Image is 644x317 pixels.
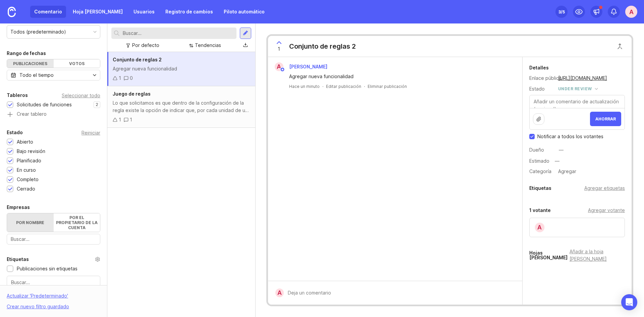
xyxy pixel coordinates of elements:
[289,64,327,69] font: [PERSON_NAME]
[289,73,354,79] font: Agregar nueva funcionalidad
[113,100,249,128] font: Lo que solicitamos es que dentro de la configuración de la regla existe la opción de indicar que,...
[7,293,31,299] font: Actualizar '
[195,42,221,48] font: Tendencias
[529,86,545,92] font: Estado
[130,117,132,122] font: 1
[559,147,563,153] font: —
[17,111,47,117] font: Crear tablero
[271,62,333,71] a: A[PERSON_NAME]
[130,75,133,81] font: 0
[96,102,98,107] font: 2
[129,6,159,18] a: Usuarios
[11,235,96,243] input: Buscar...
[7,50,46,56] font: Rango de fechas
[220,6,269,18] a: Piloto automático
[17,266,77,271] font: Publicaciones sin etiquetas
[132,42,159,48] font: Por defecto
[613,40,627,53] button: Botón de cerrar
[107,86,255,128] a: Juego de reglasLo que solicitamos es que dentro de la configuración de la regla existe la opción ...
[556,74,609,83] a: [URL][DOMAIN_NAME]
[555,6,568,18] button: 3/5
[13,61,47,66] font: Publicaciones
[558,168,576,174] font: Agregar
[7,129,23,135] font: Estado
[555,158,559,164] font: —
[133,9,155,14] font: Usuarios
[17,186,35,192] font: Cerrado
[11,279,96,286] input: Buscar...
[529,168,551,174] font: Categoría
[119,75,121,81] font: 1
[7,204,30,210] font: Empresas
[558,75,607,81] font: [URL][DOMAIN_NAME]
[537,134,603,139] font: Notificar a todos los votantes
[19,72,54,78] font: Todo el tiempo
[529,147,544,153] font: Dueño
[123,30,234,37] input: Buscar...
[113,66,177,71] font: Agregar nueva funcionalidad
[529,65,549,70] font: Detalles
[7,92,28,98] font: Tableros
[590,112,621,126] button: Ahorrar
[10,29,66,35] font: Todos (predeterminado)
[16,220,44,225] font: Por nombre
[529,185,551,191] font: Etiquetas
[69,61,85,66] font: Votos
[529,75,562,81] font: Enlace público
[7,256,29,262] font: Etiquetas
[69,6,127,18] a: Hoja [PERSON_NAME]
[584,185,625,191] font: Agregar etiquetas
[89,72,100,78] svg: icono de alternancia
[17,176,39,182] font: Completo
[113,57,162,62] font: Conjunto de reglas 2
[529,250,568,260] font: Hojas [PERSON_NAME]
[553,167,578,176] a: Agregar
[17,102,72,107] font: Solicitudes de funciones
[621,294,637,310] div: Abrir Intercom Messenger
[277,63,281,70] font: A
[280,67,285,72] img: insignia de miembro
[165,9,213,14] font: Registro de cambios
[595,116,616,121] font: Ahorrar
[629,8,634,15] font: A
[529,207,551,213] font: 1 votante
[67,293,68,299] font: '
[17,167,36,173] font: En curso
[558,9,561,14] font: 3
[7,304,69,309] font: Crear nuevo filtro guardado
[625,6,637,18] button: A
[82,130,100,136] font: Reiniciar
[17,158,41,163] font: Planificado
[107,52,255,86] a: Conjunto de reglas 2Agregar nueva funcionalidad10
[277,289,282,296] font: A
[224,9,265,14] font: Piloto automático
[8,7,16,17] img: Hogar astuto
[62,93,100,98] font: Seleccionar todo
[161,6,217,18] a: Registro de cambios
[119,117,121,122] font: 1
[322,84,323,89] font: ·
[17,139,33,145] font: Abierto
[561,9,565,14] font: /5
[529,134,535,139] input: Casilla de verificación para activar o desactivar la notificación a los votantes
[570,249,607,262] font: Añadir a la hoja [PERSON_NAME]
[7,112,100,118] a: Crear tablero
[289,42,356,50] font: Conjunto de reglas 2
[289,84,320,89] font: Hace un minuto
[289,84,320,89] a: Hace un minuto
[558,85,592,93] div: under review
[73,9,123,14] font: Hoja [PERSON_NAME]
[537,224,542,231] font: A
[113,91,151,97] font: Juego de reglas
[368,84,407,89] font: Eliminar publicación
[326,84,361,89] font: Editar publicación
[56,215,98,230] font: Por el propietario de la cuenta
[17,148,45,154] font: Bajo revisión
[31,293,67,299] font: Predeterminado
[588,207,625,213] font: Agregar votante
[364,84,365,89] font: ·
[529,158,549,164] font: Estimado
[278,46,280,52] font: 1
